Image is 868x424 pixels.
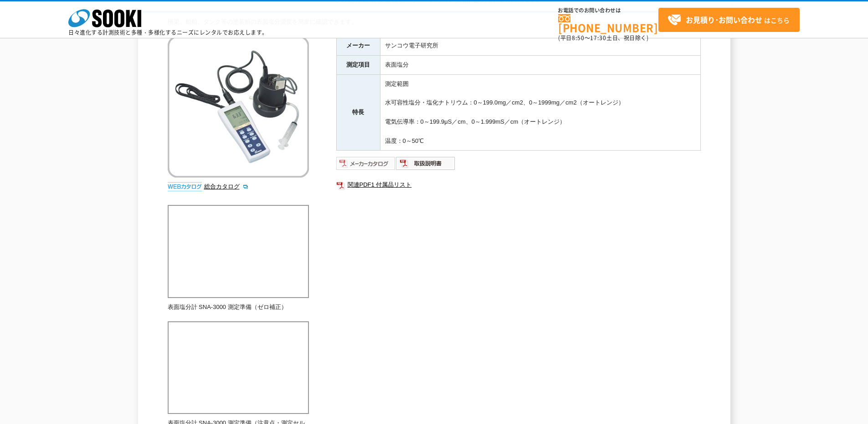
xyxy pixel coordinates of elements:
[668,13,790,27] span: はこちら
[572,34,585,42] span: 8:50
[336,179,701,191] a: 関連PDF1 付属品リスト
[336,55,380,74] th: 測定項目
[336,162,396,169] a: メーカーカタログ
[686,14,762,25] strong: お見積り･お問い合わせ
[380,37,700,56] td: サンコウ電子研究所
[658,8,800,32] a: お見積り･お問い合わせはこちら
[168,182,202,191] img: webカタログ
[204,183,249,190] a: 総合カタログ
[396,156,456,171] img: 取扱説明書
[336,74,380,151] th: 特長
[380,74,700,151] td: 測定範囲 水可容性塩分・塩化ナトリウム：0～199.0mg／cm2、0～1999mg／cm2（オートレンジ） 電気伝導率：0～199.9μS／cm、0～1.999mS／cm（オートレンジ） 温度...
[336,37,380,56] th: メーカー
[396,162,456,169] a: 取扱説明書
[558,8,658,13] span: お電話でのお問い合わせは
[68,30,268,35] p: 日々進化する計測技術と多種・多様化するニーズにレンタルでお応えします。
[558,14,658,33] a: [PHONE_NUMBER]
[380,55,700,74] td: 表面塩分
[168,303,309,312] p: 表面塩分計 SNA-3000 測定準備（ゼロ補正）
[590,34,606,42] span: 17:30
[168,36,309,178] img: ポータブル表面塩分計 SNA-3000
[558,34,648,42] span: (平日 ～ 土日、祝日除く)
[336,156,396,171] img: メーカーカタログ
